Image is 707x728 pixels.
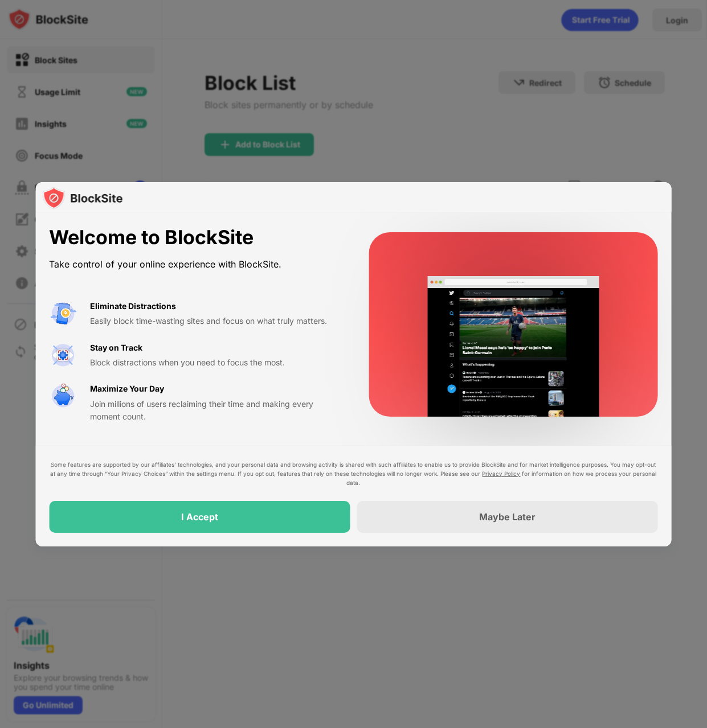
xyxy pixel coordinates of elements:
div: Join millions of users reclaiming their time and making every moment count. [90,398,341,423]
div: Easily block time-wasting sites and focus on what truly matters. [90,315,341,327]
img: value-focus.svg [49,342,76,369]
img: value-safe-time.svg [49,382,76,410]
div: Maybe Later [479,511,536,523]
img: logo-blocksite.svg [42,187,122,209]
div: Block distractions when you need to focus the most. [90,356,341,369]
div: Maximize Your Day [90,382,164,395]
div: Take control of your online experience with BlockSite. [49,256,341,273]
div: Welcome to BlockSite [49,226,341,249]
div: Some features are supported by our affiliates’ technologies, and your personal data and browsing ... [49,460,658,487]
a: Privacy Policy [482,470,520,477]
div: Eliminate Distractions [90,300,176,312]
img: value-avoid-distractions.svg [49,300,76,327]
div: Stay on Track [90,342,142,354]
div: I Accept [181,511,218,523]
